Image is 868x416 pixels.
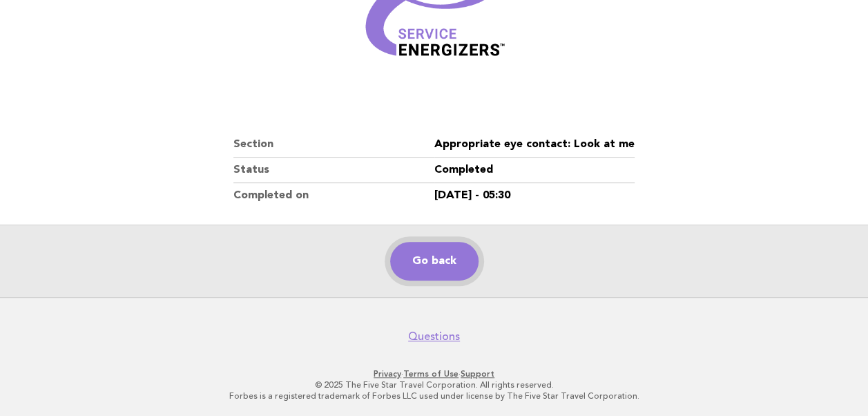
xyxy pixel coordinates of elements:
a: Questions [408,330,460,343]
p: Forbes is a registered trademark of Forbes LLC used under license by The Five Star Travel Corpora... [19,390,849,401]
p: · · [19,368,849,379]
dd: Appropriate eye contact: Look at me [434,132,635,158]
dd: Completed [434,158,635,183]
a: Privacy [374,369,401,379]
dt: Completed on [233,183,434,208]
dt: Status [233,158,434,183]
a: Go back [390,242,479,281]
p: © 2025 The Five Star Travel Corporation. All rights reserved. [19,379,849,390]
a: Support [461,369,494,379]
dt: Section [233,132,434,158]
dd: [DATE] - 05:30 [434,183,635,208]
a: Terms of Use [403,369,459,379]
